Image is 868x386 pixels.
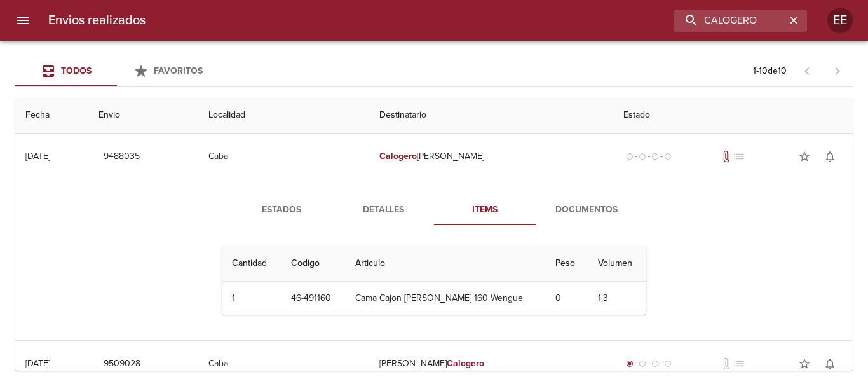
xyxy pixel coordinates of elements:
button: 9488035 [98,145,145,169]
div: Generado [623,357,674,370]
span: Todos [61,65,92,76]
span: Tiene documentos adjuntos [720,150,733,163]
p: 1 - 10 de 10 [753,65,787,78]
span: notifications_none [824,357,836,370]
span: Estados [238,202,325,218]
span: star_border [798,150,811,163]
span: radio_button_unchecked [651,153,659,160]
th: Destinatario [369,97,613,134]
span: Pagina anterior [792,64,822,77]
td: 0 [545,282,588,315]
div: Abrir información de usuario [827,8,853,33]
span: Detalles [340,202,426,218]
h6: Envios realizados [48,10,146,31]
button: menu [8,5,38,36]
em: Calogero [379,151,417,162]
span: radio_button_unchecked [664,153,672,160]
span: 9509028 [104,356,140,372]
td: Caba [198,134,370,179]
th: Localidad [198,97,370,134]
th: Codigo [281,245,345,282]
th: Cantidad [222,245,281,282]
span: radio_button_unchecked [639,153,646,160]
th: Peso [545,245,588,282]
th: Volumen [588,245,646,282]
span: 9488035 [104,149,140,165]
th: Fecha [15,97,88,134]
th: Estado [613,97,853,134]
td: 1.3 [588,282,646,315]
input: buscar [674,10,785,32]
button: Agregar a favoritos [792,144,817,169]
span: Favoritos [154,65,203,76]
button: 9509028 [98,352,146,376]
span: notifications_none [824,150,836,163]
th: Articulo [345,245,545,282]
button: Agregar a favoritos [792,351,817,376]
td: 46-491160 [281,282,345,315]
div: Tabs Envios [15,56,219,86]
td: 1 [222,282,281,315]
div: [DATE] [25,151,50,162]
span: Items [442,202,528,218]
span: No tiene pedido asociado [733,150,745,163]
th: Envio [88,97,198,134]
div: Tabs detalle de guia [231,195,637,225]
button: Activar notificaciones [817,144,843,169]
span: Documentos [543,202,630,218]
table: Tabla de Items [222,245,646,315]
span: radio_button_unchecked [639,360,646,368]
span: radio_button_checked [626,360,634,368]
div: EE [827,8,853,33]
span: star_border [798,357,811,370]
span: radio_button_unchecked [651,360,659,368]
td: [PERSON_NAME] [369,134,613,179]
span: radio_button_unchecked [626,153,634,160]
span: No tiene pedido asociado [733,357,745,370]
em: Calogero [447,358,484,369]
button: Activar notificaciones [817,351,843,376]
div: [DATE] [25,358,50,369]
span: radio_button_unchecked [664,360,672,368]
span: No tiene documentos adjuntos [720,357,733,370]
td: Cama Cajon [PERSON_NAME] 160 Wengue [345,282,545,315]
